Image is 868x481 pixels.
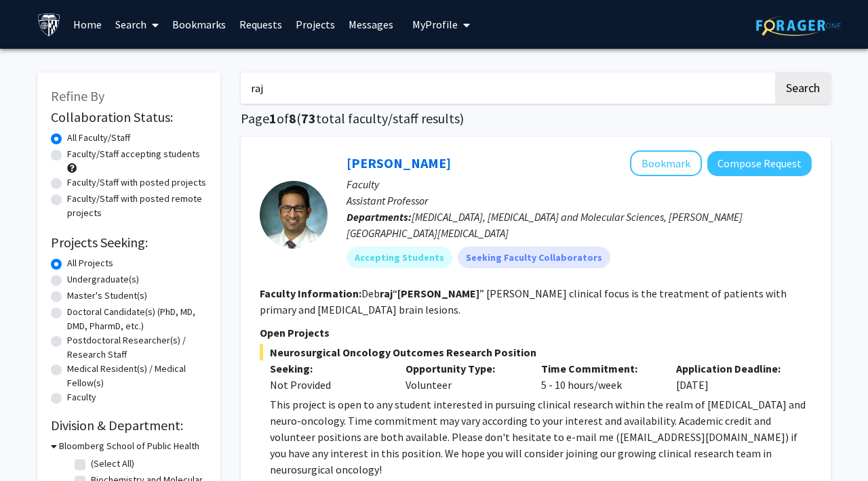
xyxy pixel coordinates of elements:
mat-chip: Accepting Students [347,247,452,268]
p: Open Projects [260,325,812,341]
h2: Division & Department: [51,417,207,434]
span: 1 [269,110,277,127]
h2: Collaboration Status: [51,109,207,125]
div: Volunteer [395,360,531,393]
span: Neurosurgical Oncology Outcomes Research Position [260,344,812,360]
label: Medical Resident(s) / Medical Fellow(s) [67,362,207,390]
img: ForagerOne Logo [756,15,841,36]
p: Assistant Professor [347,192,812,209]
a: Bookmarks [165,1,233,48]
span: Refine By [51,87,104,104]
span: My Profile [412,18,458,31]
p: Time Commitment: [541,360,656,377]
a: Projects [289,1,342,48]
label: Master's Student(s) [67,289,147,303]
button: Search [775,72,831,104]
span: [MEDICAL_DATA], [MEDICAL_DATA] and Molecular Sciences, [PERSON_NAME][GEOGRAPHIC_DATA][MEDICAL_DATA] [347,210,743,240]
h3: Bloomberg School of Public Health [59,439,199,453]
mat-chip: Seeking Faculty Collaborators [458,247,610,268]
label: Faculty/Staff accepting students [67,147,200,161]
b: Departments: [347,210,412,224]
a: Messages [342,1,400,48]
label: Faculty/Staff with posted remote projects [67,192,207,220]
b: raj [380,287,393,300]
div: [DATE] [666,360,802,393]
input: Search Keywords [241,72,773,104]
label: All Projects [67,256,113,270]
label: All Faculty/Staff [67,131,130,145]
label: Faculty/Staff with posted projects [67,175,206,190]
a: [PERSON_NAME] [347,154,451,171]
p: Seeking: [270,360,385,377]
p: Opportunity Type: [406,360,521,377]
label: Postdoctoral Researcher(s) / Research Staff [67,333,207,362]
button: Add Raj Mukherjee to Bookmarks [630,150,702,176]
label: Faculty [67,390,96,404]
div: 5 - 10 hours/week [531,360,667,393]
iframe: Chat [10,420,58,471]
fg-read-more: Deb “ ” [PERSON_NAME] clinical focus is the treatment of patients with primary and [MEDICAL_DATA]... [260,287,787,316]
label: (Select All) [91,457,134,471]
span: 8 [289,110,296,127]
label: Doctoral Candidate(s) (PhD, MD, DMD, PharmD, etc.) [67,305,207,333]
b: [PERSON_NAME] [397,287,479,300]
label: Undergraduate(s) [67,272,139,287]
a: Search [108,1,165,48]
a: Requests [233,1,289,48]
div: Not Provided [270,377,385,393]
p: Faculty [347,176,812,192]
b: Faculty Information: [260,287,361,300]
span: 73 [301,110,316,127]
button: Compose Request to Raj Mukherjee [707,151,812,176]
a: Home [66,1,108,48]
p: Application Deadline: [676,360,791,377]
img: Johns Hopkins University Logo [37,13,61,37]
h1: Page of ( total faculty/staff results) [241,110,831,127]
div: This project is open to any student interested in pursuing clinical research within the realm of ... [270,396,812,478]
h2: Projects Seeking: [51,234,207,251]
